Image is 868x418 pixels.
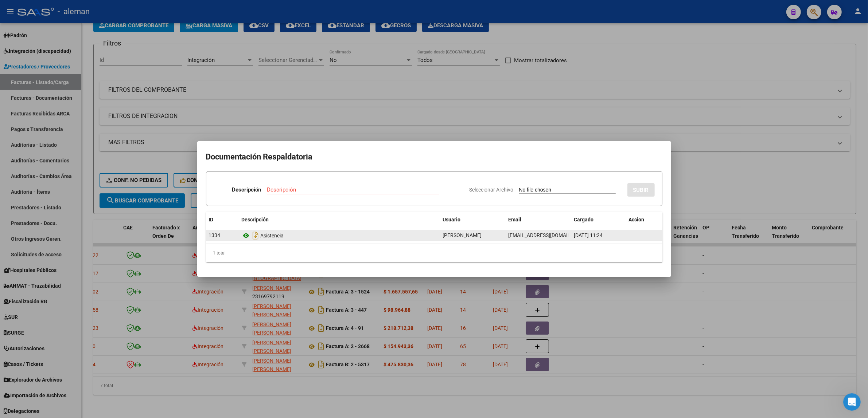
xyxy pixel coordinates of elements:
span: Descripción [242,217,269,222]
span: [DATE] 11:24 [574,232,603,238]
datatable-header-cell: Usuario [440,212,506,228]
datatable-header-cell: Descripción [239,212,440,228]
div: 1 total [206,244,662,262]
iframe: Intercom live chat [843,393,861,411]
p: Descripción [232,186,261,194]
datatable-header-cell: ID [206,212,239,228]
span: ID [209,217,214,222]
span: Cargado [574,217,594,222]
span: Usuario [443,217,461,222]
span: Accion [629,217,645,222]
span: SUBIR [633,187,649,193]
h2: Documentación Respaldatoria [206,150,662,164]
span: 1334 [209,232,221,238]
i: Descargar documento [251,230,261,241]
span: [EMAIL_ADDRESS][DOMAIN_NAME] [509,232,589,238]
datatable-header-cell: Accion [626,212,662,228]
span: Email [509,217,522,222]
datatable-header-cell: Cargado [571,212,626,228]
div: Asistencia [242,230,437,241]
span: [PERSON_NAME] [443,232,482,238]
button: SUBIR [627,183,655,197]
datatable-header-cell: Email [506,212,571,228]
span: Seleccionar Archivo [470,187,514,193]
